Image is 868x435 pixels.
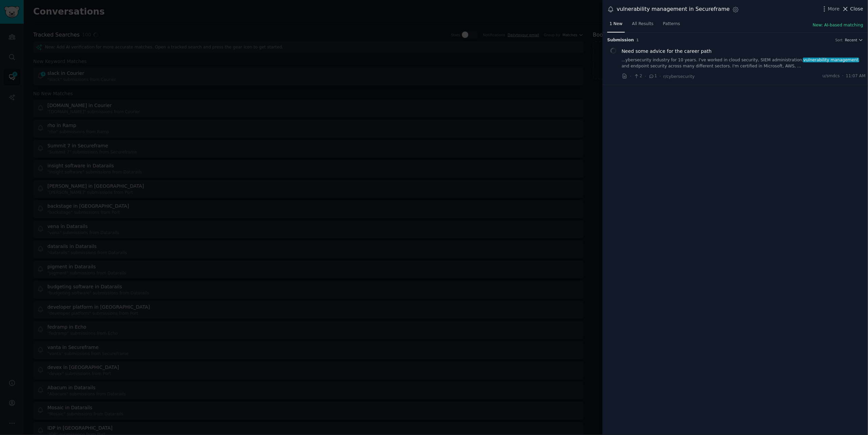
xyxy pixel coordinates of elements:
a: 1 New [607,19,625,33]
button: More [821,5,840,13]
span: · [842,73,844,79]
button: Recent [845,38,863,42]
span: r/cybersecurity [663,74,695,79]
div: vulnerability management in Secureframe [617,5,730,14]
span: Patterns [663,21,680,27]
span: More [828,5,840,13]
a: All Results [630,19,656,33]
span: Submission [607,37,634,43]
a: ...ybersecurity industry for 10 years. I've worked in cloud security, SIEM administration,vulnera... [622,57,866,69]
span: · [630,73,631,80]
div: Sort [835,38,843,42]
span: · [660,73,661,80]
button: New: AI-based matching [813,22,863,28]
a: Patterns [661,19,682,33]
span: Recent [845,38,857,42]
span: 1 [636,38,639,42]
a: Need some advice for the career path [622,48,712,55]
span: vulnerability management [803,58,859,62]
span: 1 [649,73,657,79]
span: 2 [634,73,642,79]
button: Close [842,5,863,13]
span: Close [850,5,863,13]
span: All Results [632,21,653,27]
span: 11:07 AM [846,73,866,79]
span: 1 New [610,21,622,27]
span: · [645,73,646,80]
span: u/smdcs [823,73,840,79]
